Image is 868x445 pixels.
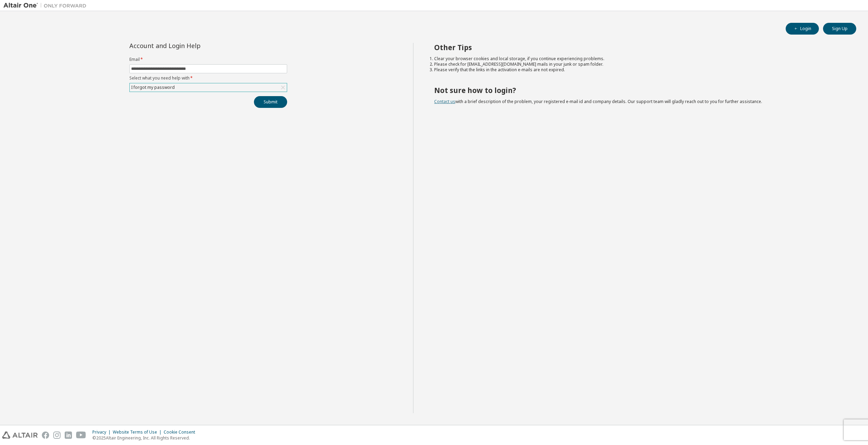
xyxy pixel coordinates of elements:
div: I forgot my password [130,83,287,92]
button: Sign Up [823,23,856,35]
div: Account and Login Help [129,43,256,48]
div: Website Terms of Use [113,429,164,435]
button: Login [786,23,819,35]
p: © 2025 Altair Engineering, Inc. All Rights Reserved. [92,435,199,441]
img: altair_logo.svg [2,432,38,439]
img: Altair One [3,2,90,9]
img: instagram.svg [53,432,61,439]
label: Select what you need help with [129,75,287,81]
img: youtube.svg [76,432,86,439]
li: Please verify that the links in the activation e-mails are not expired. [434,67,844,73]
button: Submit [254,96,287,108]
img: linkedin.svg [65,432,72,439]
div: I forgot my password [130,84,176,91]
label: Email [129,57,287,62]
li: Clear your browser cookies and local storage, if you continue experiencing problems. [434,56,844,62]
a: Contact us [434,99,455,104]
div: Cookie Consent [164,429,199,435]
img: facebook.svg [42,432,49,439]
div: Privacy [92,429,113,435]
h2: Not sure how to login? [434,86,844,95]
span: with a brief description of the problem, your registered e-mail id and company details. Our suppo... [434,99,762,104]
li: Please check for [EMAIL_ADDRESS][DOMAIN_NAME] mails in your junk or spam folder. [434,62,844,67]
h2: Other Tips [434,43,844,52]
